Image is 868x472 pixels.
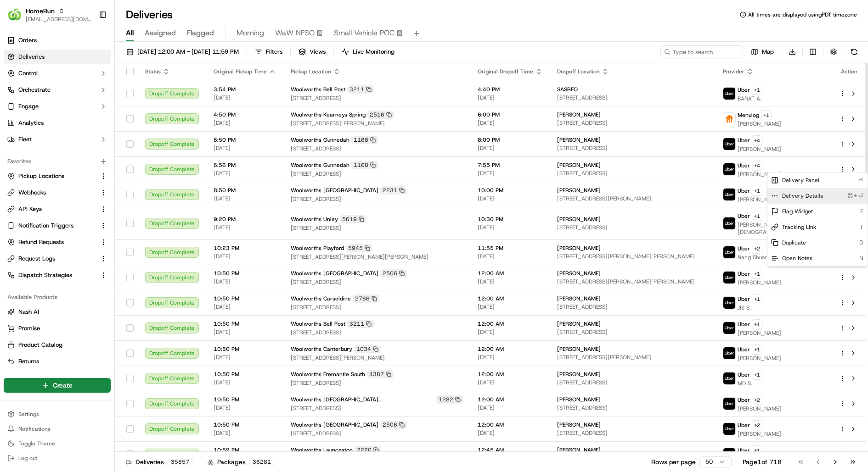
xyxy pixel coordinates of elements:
[24,59,165,68] input: Got a question? Start typing here...
[859,239,864,247] span: D
[782,177,819,184] span: Delivery Panel
[782,223,816,231] span: Tracking Link
[87,133,147,142] span: API Documentation
[782,208,813,215] span: Flag Widget
[860,223,864,231] span: T
[91,155,111,162] span: Pylon
[31,96,116,104] div: We're available if you need us!
[782,255,812,262] span: Open Notes
[860,207,864,216] span: F
[782,192,823,200] span: Delivery Details
[782,239,806,246] span: Duplicate
[858,176,864,184] span: ⏎
[74,129,151,145] a: 💻API Documentation
[65,155,111,162] a: Powered byPylon
[9,133,17,141] div: 📗
[9,9,28,27] img: Nash
[9,87,26,104] img: 1736555255976-a54dd68f-1ca7-489b-9aae-adbdc363a1c4
[859,254,864,262] span: N
[78,133,85,141] div: 💻
[6,129,74,145] a: 📗Knowledge Base
[156,90,167,101] button: Start new chat
[9,36,167,51] p: Welcome 👋
[847,192,864,200] span: ⌘+⏎
[18,133,70,142] span: Knowledge Base
[31,87,151,96] div: Start new chat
